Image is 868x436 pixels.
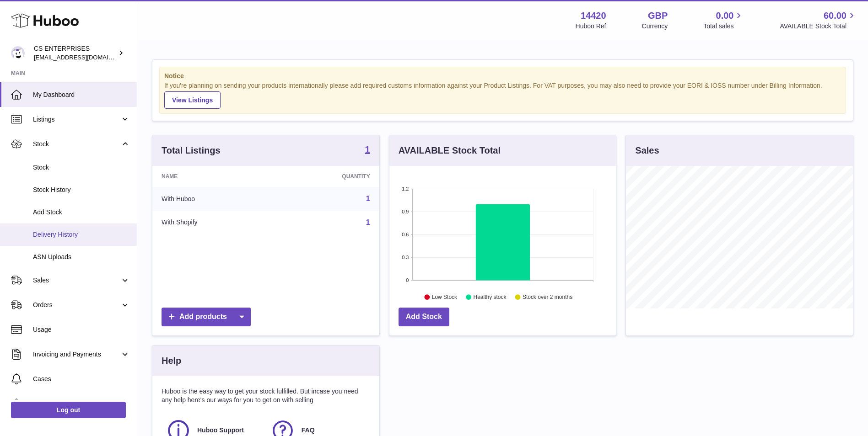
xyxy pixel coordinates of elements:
[33,140,120,149] span: Stock
[162,144,221,157] h3: Total Listings
[33,253,130,261] span: ASN Uploads
[366,195,370,202] a: 1
[365,145,370,154] strong: 1
[406,277,409,283] text: 0
[33,186,130,194] span: Stock History
[576,22,606,31] div: Huboo Ref
[33,208,130,217] span: Add Stock
[34,53,135,61] span: [EMAIL_ADDRESS][DOMAIN_NAME]
[399,144,501,157] h3: AVAILABLE Stock Total
[162,308,251,326] a: Add products
[33,163,130,172] span: Stock
[162,355,181,367] h3: Help
[824,10,846,22] span: 60.00
[302,426,315,435] span: FAQ
[33,375,130,383] span: Cases
[152,187,275,211] td: With Huboo
[11,402,126,418] a: Log out
[716,10,734,22] span: 0.00
[11,46,25,60] img: internalAdmin-14420@internal.huboo.com
[703,10,744,31] a: 0.00 Total sales
[152,211,275,234] td: With Shopify
[642,22,668,31] div: Currency
[365,145,370,156] a: 1
[648,10,668,22] strong: GBP
[162,387,370,404] p: Huboo is the easy way to get your stock fulfilled. But incase you need any help here's our ways f...
[402,209,409,214] text: 0.9
[402,186,409,191] text: 1.2
[164,72,841,80] strong: Notice
[33,115,120,124] span: Listings
[34,44,116,62] div: CS ENTERPRISES
[275,166,379,187] th: Quantity
[399,308,449,326] a: Add Stock
[33,90,130,99] span: My Dashboard
[33,350,120,359] span: Invoicing and Payments
[581,10,606,22] strong: 14420
[432,294,458,300] text: Low Stock
[703,22,744,31] span: Total sales
[33,301,120,309] span: Orders
[33,276,120,285] span: Sales
[164,91,221,109] a: View Listings
[402,232,409,237] text: 0.6
[780,22,857,31] span: AVAILABLE Stock Total
[366,218,370,226] a: 1
[523,294,572,300] text: Stock over 2 months
[635,144,659,157] h3: Sales
[473,294,507,300] text: Healthy stock
[402,255,409,260] text: 0.3
[780,10,857,31] a: 60.00 AVAILABLE Stock Total
[164,81,841,109] div: If you're planning on sending your products internationally please add required customs informati...
[152,166,275,187] th: Name
[33,325,130,334] span: Usage
[33,230,130,239] span: Delivery History
[197,426,244,435] span: Huboo Support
